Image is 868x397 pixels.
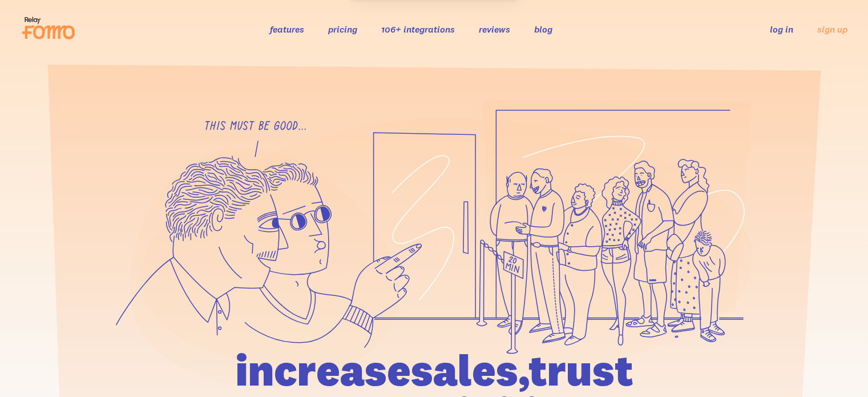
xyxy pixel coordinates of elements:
a: 106+ integrations [381,23,455,35]
a: sign up [817,23,847,35]
a: features [270,23,304,35]
a: blog [534,23,552,35]
a: log in [770,23,793,35]
a: reviews [479,23,510,35]
a: pricing [328,23,357,35]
